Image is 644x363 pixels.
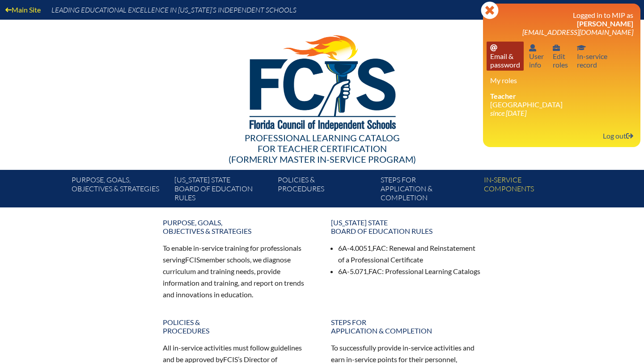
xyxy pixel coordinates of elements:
svg: User info [553,44,560,51]
a: Policies &Procedures [157,314,318,338]
a: Steps forapplication & completion [326,314,487,338]
a: Purpose, goals,objectives & strategies [157,215,318,239]
span: FAC [369,267,382,275]
li: 6A-5.071, : Professional Learning Catalogs [338,266,481,277]
i: since [DATE] [490,109,526,117]
a: User infoUserinfo [525,42,547,71]
div: Professional Learning Catalog (formerly Master In-service Program) [64,132,580,165]
svg: Close [481,1,499,19]
a: User infoEditroles [549,42,572,71]
span: FAC [373,244,386,252]
a: In-servicecomponents [480,173,583,207]
a: Steps forapplication & completion [377,173,480,207]
a: [US_STATE] StateBoard of Education rules [326,215,487,239]
span: [PERSON_NAME] [577,19,633,28]
li: 6A-4.0051, : Renewal and Reinstatement of a Professional Certificate [338,242,481,266]
svg: Log out [626,132,633,139]
span: for Teacher Certification [258,143,387,154]
span: [EMAIL_ADDRESS][DOMAIN_NAME] [522,28,633,36]
a: Policies &Procedures [274,173,377,207]
svg: User info [529,44,536,51]
span: FCIS [185,255,200,264]
a: Log outLog out [599,130,637,142]
h3: My roles [490,76,633,84]
a: [US_STATE] StateBoard of Education rules [171,173,274,207]
svg: In-service record [577,44,586,51]
li: [GEOGRAPHIC_DATA] [490,92,633,117]
h3: Logged in to MIP as [490,11,633,36]
a: Email passwordEmail &password [487,42,524,71]
p: To enable in-service training for professionals serving member schools, we diagnose curriculum an... [163,242,313,300]
a: Main Site [2,4,44,16]
img: FCISlogo221.eps [230,20,415,142]
span: Teacher [490,92,516,100]
svg: Email password [490,44,497,51]
a: Purpose, goals,objectives & strategies [68,173,171,207]
a: In-service recordIn-servicerecord [573,42,611,71]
